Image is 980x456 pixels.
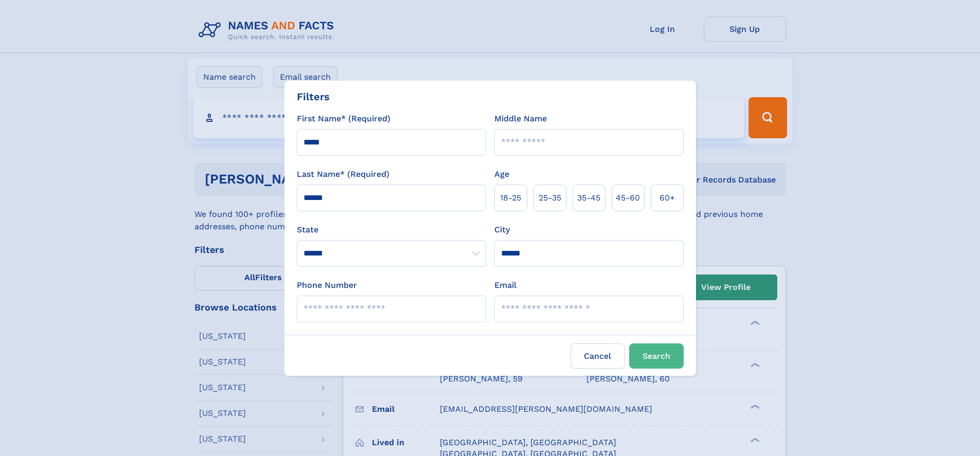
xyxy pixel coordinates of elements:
label: First Name* (Required) [297,113,390,125]
span: 60+ [660,192,675,204]
div: Filters [297,89,330,104]
label: State [297,224,486,236]
label: Phone Number [297,279,357,291]
label: Age [494,168,509,180]
label: Last Name* (Required) [297,168,389,180]
label: Email [494,279,516,291]
button: Search [629,343,684,369]
span: 45‑60 [616,192,640,204]
label: Middle Name [494,113,547,125]
span: 25‑35 [539,192,561,204]
span: 18‑25 [500,192,521,204]
label: City [494,224,510,236]
label: Cancel [571,343,625,369]
span: 35‑45 [577,192,600,204]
